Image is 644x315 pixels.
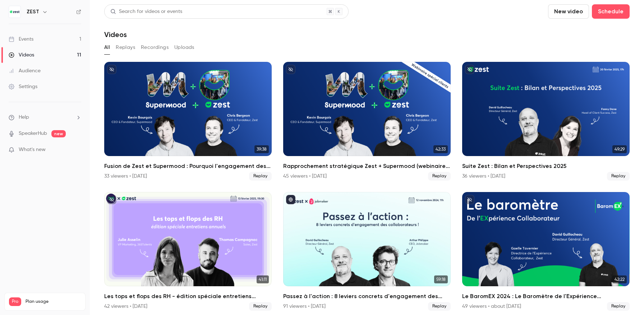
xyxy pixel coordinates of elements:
a: 49:29Suite Zest : Bilan et Perspectives 202536 viewers • [DATE]Replay [462,62,630,181]
li: help-dropdown-opener [9,114,81,121]
div: Settings [9,83,37,90]
span: Pro [9,297,21,306]
a: SpeakerHub [19,130,47,137]
h6: ZEST [27,8,39,15]
span: Replay [607,172,630,181]
div: 33 viewers • [DATE] [104,173,147,180]
span: Help [19,114,29,121]
a: 42:33Rapprochement stratégique Zest + Supermood (webinaire réservé aux clients)45 viewers • [DATE... [283,62,451,181]
button: Uploads [174,42,194,53]
button: published [286,195,295,204]
h2: Les tops et flops des RH - édition spéciale entretiens annuels [104,292,272,301]
button: Schedule [592,4,630,19]
div: 45 viewers • [DATE] [283,173,327,180]
a: 42:22Le BaromEX 2024 : Le Baromètre de l'Expérience Collaborateur49 viewers • about [DATE]Replay [462,192,630,311]
span: Plan usage [26,299,81,305]
button: unpublished [465,195,474,204]
span: 42:22 [612,275,627,283]
button: unpublished [107,195,116,204]
div: 36 viewers • [DATE] [462,173,505,180]
h2: Passez à l'action : 8 leviers concrets d'engagement des collaborateurs ! [283,292,451,301]
a: 59:18Passez à l'action : 8 leviers concrets d'engagement des collaborateurs !91 viewers • [DATE]R... [283,192,451,311]
span: 59:18 [434,275,448,283]
button: unpublished [465,65,474,74]
button: All [104,42,110,53]
div: Search for videos or events [110,8,182,15]
div: 91 viewers • [DATE] [283,303,326,310]
div: Videos [9,51,34,59]
img: ZEST [9,6,20,18]
h2: Rapprochement stratégique Zest + Supermood (webinaire réservé aux clients) [283,162,451,170]
span: 49:29 [612,145,627,153]
button: Replays [116,42,135,53]
span: Replay [607,302,630,311]
iframe: Noticeable Trigger [73,147,81,153]
a: 39:38Fusion de Zest et Supermood : Pourquoi l'engagement des collaborateurs devient un levier de ... [104,62,272,181]
li: Fusion de Zest et Supermood : Pourquoi l'engagement des collaborateurs devient un levier de compé... [104,62,272,181]
button: Recordings [141,42,169,53]
li: Suite Zest : Bilan et Perspectives 2025 [462,62,630,181]
span: Replay [428,302,451,311]
span: 39:38 [254,145,269,153]
a: 41:11Les tops et flops des RH - édition spéciale entretiens annuels42 viewers • [DATE]Replay [104,192,272,311]
button: unpublished [286,65,295,74]
h1: Videos [104,30,127,39]
li: Le BaromEX 2024 : Le Baromètre de l'Expérience Collaborateur [462,192,630,311]
li: Les tops et flops des RH - édition spéciale entretiens annuels [104,192,272,311]
span: Replay [249,172,272,181]
h2: Suite Zest : Bilan et Perspectives 2025 [462,162,630,170]
div: Events [9,36,33,43]
div: Audience [9,67,41,74]
span: Replay [249,302,272,311]
div: 49 viewers • about [DATE] [462,303,521,310]
button: New video [548,4,589,19]
li: Rapprochement stratégique Zest + Supermood (webinaire réservé aux clients) [283,62,451,181]
button: unpublished [107,65,116,74]
span: 41:11 [257,275,269,283]
span: new [51,130,66,137]
span: What's new [19,146,46,154]
span: 42:33 [433,145,448,153]
div: 42 viewers • [DATE] [104,303,147,310]
h2: Fusion de Zest et Supermood : Pourquoi l'engagement des collaborateurs devient un levier de compé... [104,162,272,170]
section: Videos [104,4,630,311]
h2: Le BaromEX 2024 : Le Baromètre de l'Expérience Collaborateur [462,292,630,301]
span: Replay [428,172,451,181]
li: Passez à l'action : 8 leviers concrets d'engagement des collaborateurs ! [283,192,451,311]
